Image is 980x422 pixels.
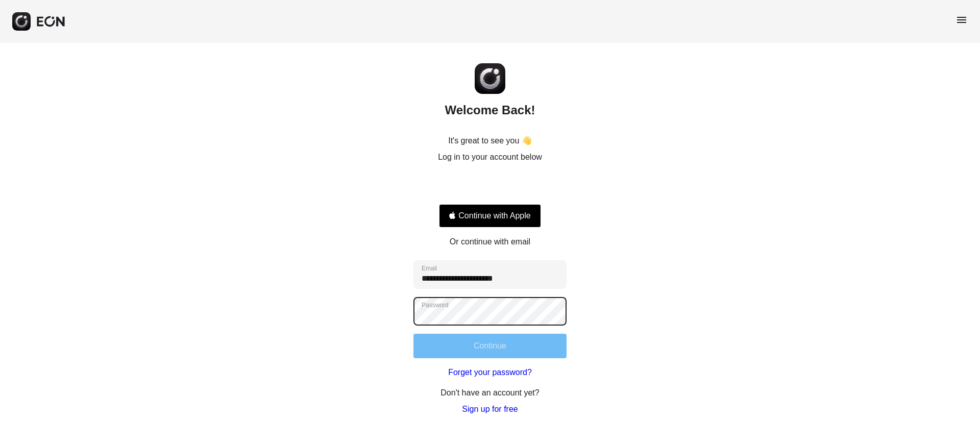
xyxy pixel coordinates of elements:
h2: Welcome Back! [445,102,535,118]
button: Signin with apple ID [439,204,541,228]
p: It's great to see you 👋 [448,135,532,147]
p: Don't have an account yet? [440,387,539,399]
label: Password [422,301,449,309]
a: Forget your password? [448,366,532,379]
iframe: Sign in with Google Button [434,175,546,197]
a: Sign up for free [462,403,518,415]
p: Log in to your account below [438,151,542,163]
span: menu [955,14,968,26]
p: Or continue with email [450,236,530,248]
button: Continue [413,334,567,358]
label: Email [422,264,437,272]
